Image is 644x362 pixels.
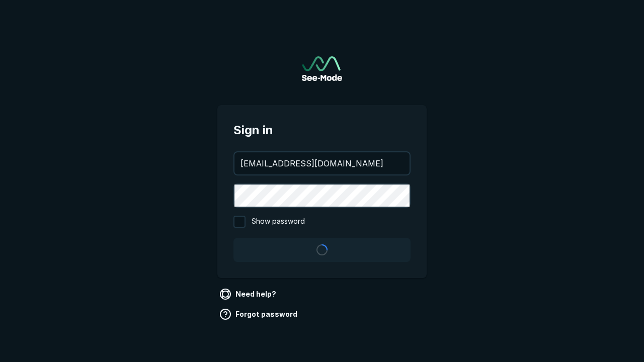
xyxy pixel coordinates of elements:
a: Go to sign in [302,56,342,81]
a: Need help? [217,286,280,302]
span: Sign in [233,121,411,139]
img: See-Mode Logo [302,56,342,81]
span: Show password [252,216,305,228]
input: your@email.com [234,152,410,174]
a: Forgot password [217,306,301,322]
